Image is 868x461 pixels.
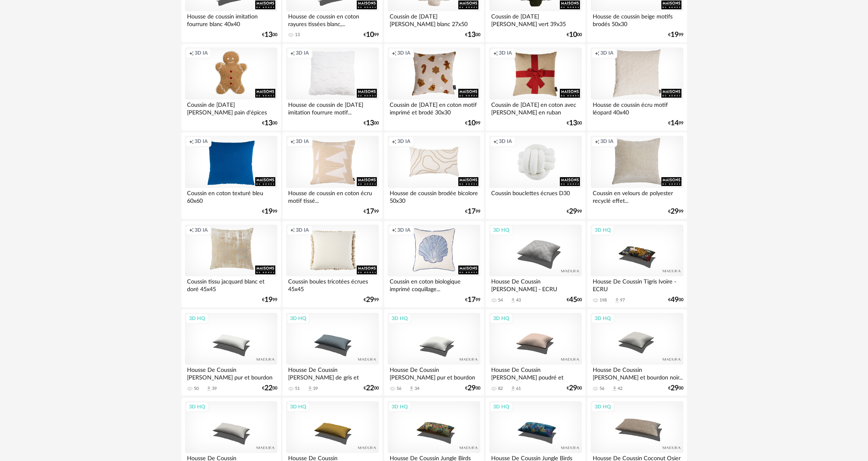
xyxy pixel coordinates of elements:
[388,188,480,204] div: Housse de coussin brodée bicolore 50x30
[185,365,277,381] div: Housse De Coussin [PERSON_NAME] pur et bourdon noir...
[490,313,513,324] div: 3D HQ
[668,209,683,214] div: € 99
[591,313,614,324] div: 3D HQ
[185,276,277,292] div: Coussin tissu jacquard blanc et doré 45x45
[264,120,272,126] span: 13
[486,132,585,219] a: Creation icon 3D IA Coussin bouclettes écrues D30 €2999
[600,138,614,145] span: 3D IA
[490,225,513,235] div: 3D HQ
[591,11,683,27] div: Housse de coussin beige motifs brodés 50x30
[295,386,300,392] div: 51
[286,365,378,381] div: Housse De Coussin [PERSON_NAME] de gris et bourdon...
[396,386,401,392] div: 56
[195,138,208,145] span: 3D IA
[591,365,683,381] div: Housse De Coussin [PERSON_NAME] et bourdon noir...
[392,50,396,56] span: Creation icon
[397,227,411,233] span: 3D IA
[290,227,295,233] span: Creation icon
[591,188,683,204] div: Coussin en velours de polyester recyclé effet...
[569,32,577,38] span: 10
[409,386,415,392] span: Download icon
[307,386,313,392] span: Download icon
[612,386,618,392] span: Download icon
[366,297,374,303] span: 29
[283,44,382,131] a: Creation icon 3D IA Housse de coussin de [DATE] imitation fourrure motif... €1300
[264,297,272,303] span: 19
[668,120,683,126] div: € 99
[468,386,476,391] span: 29
[569,386,577,391] span: 29
[364,32,379,38] div: € 99
[591,402,614,412] div: 3D HQ
[671,297,679,303] span: 49
[595,138,600,145] span: Creation icon
[388,365,480,381] div: Housse De Coussin [PERSON_NAME] pur et bourdon noir...
[620,298,625,303] div: 97
[206,386,212,392] span: Download icon
[384,44,484,131] a: Creation icon 3D IA Coussin de [DATE] en coton motif imprimé et brodé 30x30 €1099
[567,209,582,214] div: € 99
[567,120,582,126] div: € 00
[567,386,582,391] div: € 00
[290,50,295,56] span: Creation icon
[569,120,577,126] span: 13
[366,209,374,214] span: 17
[591,225,614,235] div: 3D HQ
[489,100,581,116] div: Coussin de [DATE] en coton avec [PERSON_NAME] en ruban
[468,209,476,214] span: 17
[591,276,683,292] div: Housse De Coussin Tigris Ivoire - ECRU
[388,276,480,292] div: Coussin en coton biologique imprimé coquillage...
[286,100,378,116] div: Housse de coussin de [DATE] imitation fourrure motif...
[668,32,683,38] div: € 99
[283,132,382,219] a: Creation icon 3D IA Housse de coussin en coton écru motif tissé... €1799
[388,402,411,412] div: 3D HQ
[415,386,419,392] div: 34
[465,120,480,126] div: € 99
[569,297,577,303] span: 45
[195,50,208,56] span: 3D IA
[600,298,607,303] div: 198
[486,309,585,396] a: 3D HQ Housse De Coussin [PERSON_NAME] poudré et bourdon... 82 Download icon 61 €2900
[489,11,581,27] div: Coussin de [DATE][PERSON_NAME] vert 39x35
[290,138,295,145] span: Creation icon
[384,221,484,308] a: Creation icon 3D IA Coussin en coton biologique imprimé coquillage... €1799
[287,313,310,324] div: 3D HQ
[392,227,396,233] span: Creation icon
[465,32,480,38] div: € 00
[587,309,687,396] a: 3D HQ Housse De Coussin [PERSON_NAME] et bourdon noir... 56 Download icon 42 €2900
[595,50,600,56] span: Creation icon
[194,386,199,392] div: 50
[181,132,281,219] a: Creation icon 3D IA Coussin en coton texturé bleu 60x60 €1999
[516,386,521,392] div: 61
[587,132,687,219] a: Creation icon 3D IA Coussin en velours de polyester recyclé effet... €2999
[286,276,378,292] div: Coussin boules tricotées écrues 45x45
[600,386,604,392] div: 56
[510,386,516,392] span: Download icon
[510,297,516,303] span: Download icon
[185,188,277,204] div: Coussin en coton texturé bleu 60x60
[185,402,209,412] div: 3D HQ
[364,297,379,303] div: € 99
[486,221,585,308] a: 3D HQ Housse De Coussin [PERSON_NAME] - ECRU 54 Download icon 43 €4500
[286,11,378,27] div: Housse de coussin en coton rayures tissées blanc,...
[397,50,411,56] span: 3D IA
[287,402,310,412] div: 3D HQ
[296,50,309,56] span: 3D IA
[388,11,480,27] div: Coussin de [DATE][PERSON_NAME] blanc 27x50
[366,32,374,38] span: 10
[264,209,272,214] span: 19
[587,44,687,131] a: Creation icon 3D IA Housse de coussin écru motif léopard 40x40 €1499
[313,386,318,392] div: 39
[489,188,581,204] div: Coussin bouclettes écrues D30
[499,50,512,56] span: 3D IA
[189,138,194,145] span: Creation icon
[591,100,683,116] div: Housse de coussin écru motif léopard 40x40
[671,32,679,38] span: 19
[614,297,620,303] span: Download icon
[468,297,476,303] span: 17
[516,298,521,303] div: 43
[195,227,208,233] span: 3D IA
[671,209,679,214] span: 29
[567,297,582,303] div: € 00
[262,297,277,303] div: € 99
